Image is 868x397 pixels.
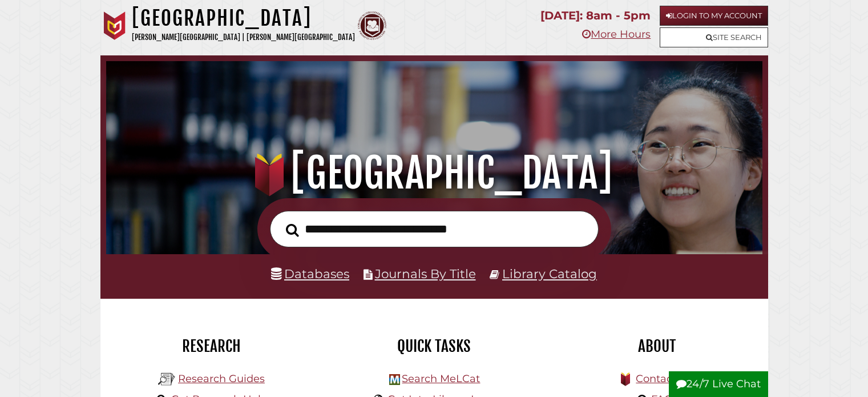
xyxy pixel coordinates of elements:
[100,11,129,40] img: Calvin University
[389,374,400,385] img: Hekman Library Logo
[332,336,537,356] h2: Quick Tasks
[502,266,597,281] a: Library Catalog
[119,148,749,198] h1: [GEOGRAPHIC_DATA]
[132,31,355,44] p: [PERSON_NAME][GEOGRAPHIC_DATA] | [PERSON_NAME][GEOGRAPHIC_DATA]
[178,372,265,385] a: Research Guides
[358,11,386,40] img: Calvin Theological Seminary
[582,28,651,41] a: More Hours
[158,371,175,388] img: Hekman Library Logo
[636,372,692,385] a: Contact Us
[540,6,651,26] p: [DATE]: 8am - 5pm
[271,266,349,281] a: Databases
[375,266,476,281] a: Journals By Title
[286,223,299,236] i: Search
[402,372,480,385] a: Search MeLCat
[554,336,760,356] h2: About
[660,6,768,26] a: Login to My Account
[109,336,314,356] h2: Research
[132,6,355,31] h1: [GEOGRAPHIC_DATA]
[280,220,305,240] button: Search
[660,27,768,47] a: Site Search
